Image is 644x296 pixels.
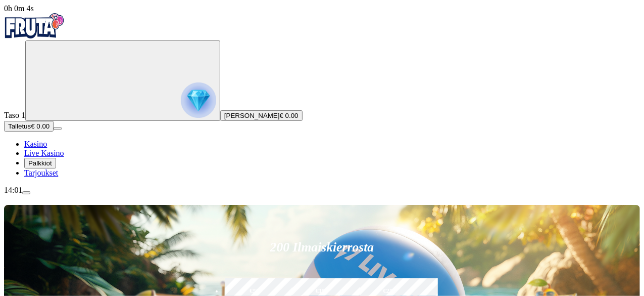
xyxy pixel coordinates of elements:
span: Talletus [8,122,31,130]
nav: Main menu [4,140,640,178]
a: Live Kasino [24,149,64,157]
a: Tarjoukset [24,168,58,177]
a: Kasino [24,140,47,148]
button: menu [54,127,62,130]
a: Fruta [4,31,65,40]
button: Talletusplus icon€ 0.00 [4,121,54,132]
span: € 0.00 [31,122,49,130]
span: € 0.00 [280,112,299,119]
span: Taso 1 [4,111,25,119]
span: Palkkiot [28,159,52,167]
span: 14:01 [4,186,22,194]
button: Palkkiot [24,158,56,168]
button: menu [22,191,30,194]
img: reward progress [181,82,216,118]
span: user session time [4,4,34,13]
button: reward progress [25,40,220,121]
nav: Primary [4,13,640,178]
img: Fruta [4,13,65,38]
span: [PERSON_NAME] [224,112,280,119]
button: [PERSON_NAME]€ 0.00 [220,110,303,121]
